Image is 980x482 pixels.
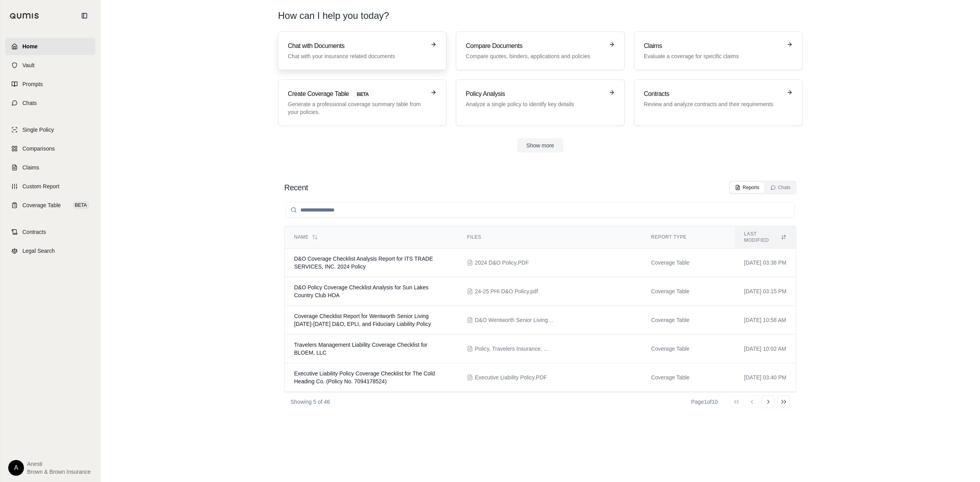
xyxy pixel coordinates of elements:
[475,345,553,353] span: Policy, Travelers Insurance, Management Liability 4222025 - 4222026.pdf
[22,145,55,153] span: Comparisons
[5,223,95,241] a: Contracts
[642,335,735,363] td: Coverage Table
[644,89,782,99] h3: Contracts
[730,182,764,193] button: Reports
[5,94,95,112] a: Chats
[5,38,95,55] a: Home
[517,138,564,153] button: Show more
[5,140,95,157] a: Comparisons
[644,100,782,108] p: Review and analyze contracts and their requirements
[634,31,803,70] a: ClaimsEvaluate a coverage for specific claims
[78,9,91,22] button: Collapse sidebar
[284,182,308,193] h2: Recent
[642,277,735,306] td: Coverage Table
[22,247,55,255] span: Legal Search
[5,57,95,74] a: Vault
[10,13,39,19] img: Qumis Logo
[278,9,803,22] h1: How can I help you today?
[73,201,89,209] span: BETA
[294,370,435,384] span: Executive Liability Policy Coverage Checklist for The Cold Heading Co. (Policy No. 7094178524)
[294,234,448,240] div: Name
[642,248,735,277] td: Coverage Table
[475,287,538,295] span: 24-25 PHI D&O Policy.pdf
[278,31,446,70] a: Chat with DocumentsChat with your insurance related documents
[466,100,603,108] p: Analyze a single policy to identify key details
[735,363,796,392] td: [DATE] 03:40 PM
[475,316,553,324] span: D&O Wentworth Senior Living - 2024 Policy.pdf
[294,284,428,298] span: D&O Policy Coverage Checklist Analysis for Sun Lakes Country Club HOA
[288,100,426,116] p: Generate a professional coverage summary table from your policies.
[5,121,95,138] a: Single Policy
[291,398,330,406] p: Showing 5 of 46
[22,228,46,236] span: Contracts
[642,306,735,335] td: Coverage Table
[5,242,95,259] a: Legal Search
[352,90,373,99] span: BETA
[22,99,37,107] span: Chats
[735,306,796,335] td: [DATE] 10:58 AM
[22,201,61,209] span: Coverage Table
[288,89,426,99] h3: Create Coverage Table
[22,42,38,50] span: Home
[27,468,91,476] span: Brown & Brown Insurance
[22,164,39,171] span: Claims
[457,226,642,248] th: Files
[22,80,43,88] span: Prompts
[466,89,603,99] h3: Policy Analysis
[5,75,95,93] a: Prompts
[22,182,59,190] span: Custom Report
[770,184,790,191] div: Chats
[735,184,759,191] div: Reports
[642,363,735,392] td: Coverage Table
[8,460,24,476] div: A
[475,259,528,267] span: 2024 D&O Policy.PDF
[466,41,603,51] h3: Compare Documents
[288,41,426,51] h3: Chat with Documents
[735,277,796,306] td: [DATE] 03:15 PM
[456,31,624,70] a: Compare DocumentsCompare quotes, binders, applications and policies
[294,342,428,356] span: Travelers Management Liability Coverage Checklist for BLOEM, LLC
[22,126,54,134] span: Single Policy
[735,248,796,277] td: [DATE] 03:38 PM
[644,52,782,60] p: Evaluate a coverage for specific claims
[27,460,91,468] span: Anesti
[691,398,718,406] div: Page 1 of 10
[22,61,35,69] span: Vault
[294,313,431,327] span: Coverage Checklist Report for Wentworth Senior Living 2024-2025 D&O, EPLI, and Fiduciary Liabilit...
[475,373,547,381] span: Executive Liability Policy.PDF
[744,231,786,243] div: Last modified
[456,79,624,126] a: Policy AnalysisAnalyze a single policy to identify key details
[5,159,95,176] a: Claims
[5,178,95,195] a: Custom Report
[766,182,795,193] button: Chats
[278,79,446,126] a: Create Coverage TableBETAGenerate a professional coverage summary table from your policies.
[644,41,782,51] h3: Claims
[735,335,796,363] td: [DATE] 10:02 AM
[634,79,803,126] a: ContractsReview and analyze contracts and their requirements
[466,52,603,60] p: Compare quotes, binders, applications and policies
[294,256,433,270] span: D&O Coverage Checklist Analysis Report for ITS TRADE SERVICES, INC. 2024 Policy
[642,226,735,248] th: Report Type
[288,52,426,60] p: Chat with your insurance related documents
[5,197,95,214] a: Coverage TableBETA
